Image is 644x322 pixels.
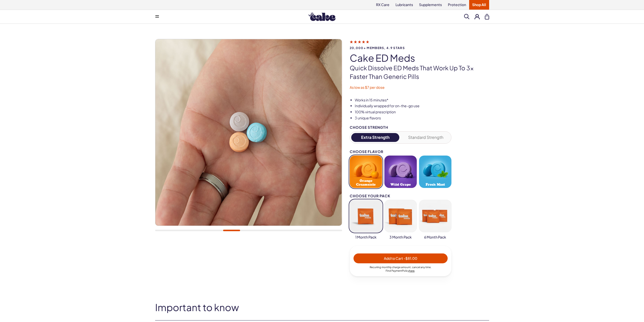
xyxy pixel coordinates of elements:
span: 6 Month Pack [424,235,446,240]
h2: Important to know [155,302,489,313]
li: 100% virtual prescription [355,110,489,115]
span: 20,000+ members, 4.9 stars [350,46,489,50]
div: Choose your pack [350,194,451,198]
span: Add to Cart [384,256,417,261]
img: Cake ED Meds [155,39,342,226]
img: Hello Cake [308,12,336,21]
span: Orange Creamsicle [351,179,381,186]
li: Individually wrapped for on-the-go use [355,103,489,109]
a: here [409,269,414,272]
p: Quick dissolve ED Meds that work up to 3x faster than generic pills [350,64,489,81]
span: - $81.00 [404,256,417,261]
button: Extra Strength [351,133,400,142]
span: Fresh Mint [426,183,445,186]
span: Wild Grape [390,183,411,186]
h1: Cake ED Meds [350,53,489,63]
p: As low as $7 per dose [350,85,489,90]
button: Standard Strength [402,133,450,142]
div: Recurring monthly charge amount , cancel any time. Policy . [354,265,448,272]
div: Choose Flavor [350,150,451,154]
a: 20,000+ members, 4.9 stars [350,39,489,50]
span: 3 Month Pack [389,235,412,240]
div: Choose Strength [350,125,451,129]
li: 3 unique flavors [355,116,489,121]
li: Works in 15 minutes* [355,98,489,103]
span: Find Payment [386,269,402,272]
button: Add to Cart -$81.00 [354,253,448,263]
span: 1 Month Pack [355,235,377,240]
